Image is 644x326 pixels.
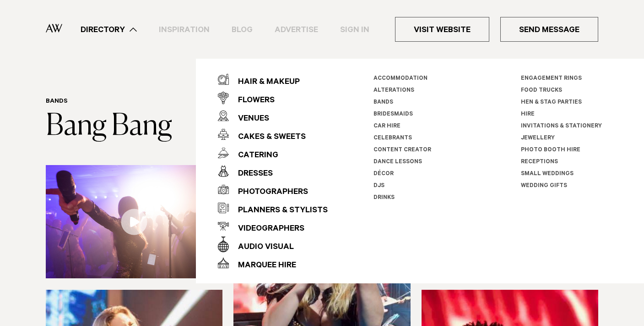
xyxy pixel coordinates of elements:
a: Bridesmaids [373,111,413,118]
a: Dresses [218,162,328,180]
a: Décor [373,171,394,177]
a: Flowers [218,88,328,107]
a: Videographers [218,217,328,235]
a: Accommodation [373,76,428,82]
a: Hen & Stag Parties [521,99,582,106]
div: Flowers [229,92,275,110]
a: Catering [218,144,328,162]
div: Marquee Hire [229,257,296,275]
a: Inspiration [148,23,221,36]
a: Bands [373,99,393,106]
div: Audio Visual [229,238,294,257]
a: Audio Visual [218,235,328,254]
div: Hair & Makeup [229,73,300,92]
a: Food Trucks [521,88,562,94]
a: Jewellery [521,135,555,142]
a: Venues [218,107,328,125]
a: Cakes & Sweets [218,125,328,144]
a: Photo Booth Hire [521,147,580,154]
a: Alterations [373,88,414,94]
a: Advertise [264,23,329,36]
div: Cakes & Sweets [229,128,306,147]
a: Visit Website [395,17,489,42]
a: Hair & Makeup [218,70,328,88]
a: Send Message [500,17,598,42]
a: Bands [46,98,68,105]
a: Directory [70,23,148,36]
a: Sign In [329,23,380,36]
a: Bang Bang [46,112,172,141]
a: Marquee Hire [218,254,328,272]
a: Dance Lessons [373,159,422,166]
a: Blog [221,23,264,36]
div: Videographers [229,220,304,238]
a: DJs [373,183,384,189]
a: Planners & Stylists [218,199,328,217]
a: Receptions [521,159,558,166]
a: Invitations & Stationery [521,123,602,130]
a: Engagement Rings [521,76,582,82]
a: Photographers [218,180,328,199]
a: Celebrants [373,135,412,142]
div: Dresses [229,165,273,183]
div: Photographers [229,183,308,202]
div: Venues [229,110,269,128]
img: Auckland Weddings Logo [46,24,62,32]
a: Drinks [373,195,395,201]
a: Hire [521,111,535,118]
div: Catering [229,147,278,165]
div: Planners & Stylists [229,202,328,220]
a: Wedding Gifts [521,183,567,189]
a: Car Hire [373,123,400,130]
a: Content Creator [373,147,431,154]
a: Small Weddings [521,171,574,177]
